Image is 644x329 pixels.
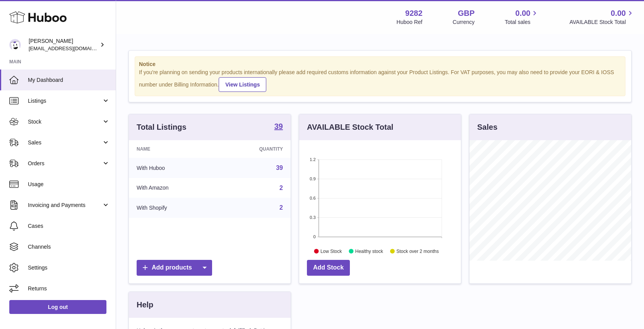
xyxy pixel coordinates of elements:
a: 39 [274,122,283,132]
td: With Shopify [129,198,218,218]
a: 0.00 AVAILABLE Stock Total [569,8,635,26]
span: Cases [28,222,110,230]
a: View Listings [219,77,266,92]
strong: Notice [139,61,621,68]
a: 2 [279,185,283,191]
span: Returns [28,285,110,292]
a: 0.00 Total sales [505,8,539,26]
a: Add Stock [307,260,350,276]
text: Low Stock [320,248,342,254]
span: 0.00 [516,8,531,19]
span: My Dashboard [28,76,110,84]
span: Invoicing and Payments [28,202,102,209]
h3: AVAILABLE Stock Total [307,122,393,132]
img: dominicj@barttech.co.uk [9,39,21,51]
text: Stock over 2 months [396,248,438,254]
text: 0.3 [310,215,315,220]
span: Total sales [505,19,539,26]
a: 2 [279,204,283,211]
span: Settings [28,264,110,271]
th: Quantity [218,140,291,158]
span: AVAILABLE Stock Total [569,19,635,26]
h3: Help [137,300,153,310]
text: 1.2 [310,157,315,162]
text: 0 [313,234,315,239]
span: Listings [28,97,102,105]
span: Sales [28,139,102,146]
span: Stock [28,118,102,125]
div: Currency [453,19,475,26]
td: With Huboo [129,158,218,178]
span: Usage [28,181,110,188]
strong: 9282 [405,8,423,19]
div: [PERSON_NAME] [29,37,98,52]
strong: 39 [274,122,283,130]
text: 0.6 [310,196,315,200]
span: Orders [28,160,102,167]
h3: Total Listings [137,122,187,132]
a: Log out [9,300,106,314]
h3: Sales [477,122,497,132]
text: Healthy stock [355,248,384,254]
span: [EMAIL_ADDRESS][DOMAIN_NAME] [29,45,114,51]
text: 0.9 [310,176,315,181]
a: Add products [137,260,212,276]
div: If you're planning on sending your products internationally please add required customs informati... [139,69,621,92]
strong: GBP [458,8,474,19]
span: 0.00 [611,8,626,19]
a: 39 [276,164,283,171]
div: Huboo Ref [397,19,423,26]
th: Name [129,140,218,158]
span: Channels [28,243,110,251]
td: With Amazon [129,178,218,198]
